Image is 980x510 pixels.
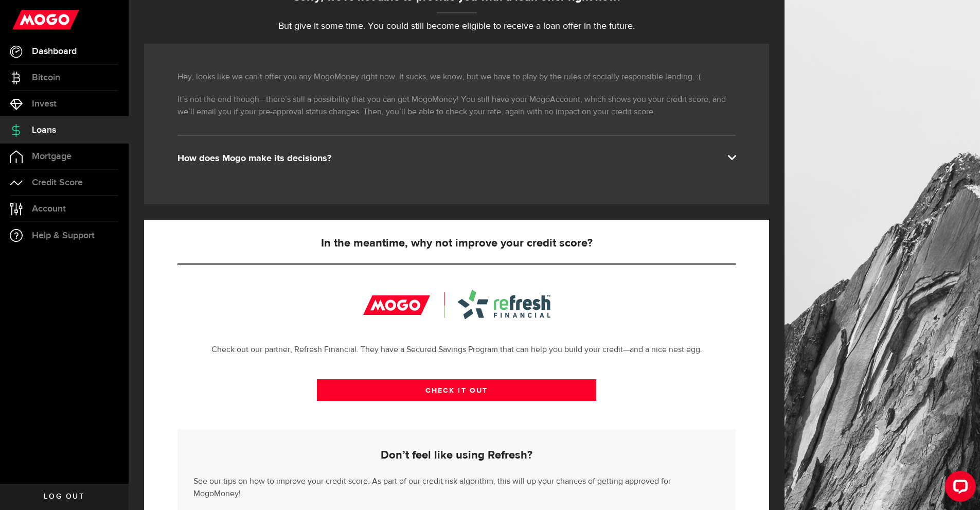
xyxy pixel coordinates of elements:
[177,71,736,83] p: Hey, looks like we can’t offer you any MogoMoney right now. It sucks, we know, but we have to pla...
[193,473,720,500] p: See our tips on how to improve your credit score. As part of our credit risk algorithm, this will...
[317,379,596,401] a: CHECK IT OUT
[937,467,980,510] iframe: LiveChat chat widget
[144,20,769,33] p: But give it some time. You could still become eligible to receive a loan offer in the future.
[193,449,720,462] h5: Don’t feel like using Refresh?
[177,237,736,250] h5: In the meantime, why not improve your credit score?
[32,47,77,56] span: Dashboard
[177,152,736,165] div: How does Mogo make its decisions?
[32,178,83,187] span: Credit Score
[32,231,95,240] span: Help & Support
[32,152,72,161] span: Mortgage
[177,94,736,118] p: It’s not the end though—there’s still a possibility that you can get MogoMoney! You still have yo...
[32,73,60,82] span: Bitcoin
[44,493,84,500] span: Log out
[32,99,57,109] span: Invest
[32,204,66,214] span: Account
[32,126,56,135] span: Loans
[177,344,736,356] p: Check out our partner, Refresh Financial. They have a Secured Savings Program that can help you b...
